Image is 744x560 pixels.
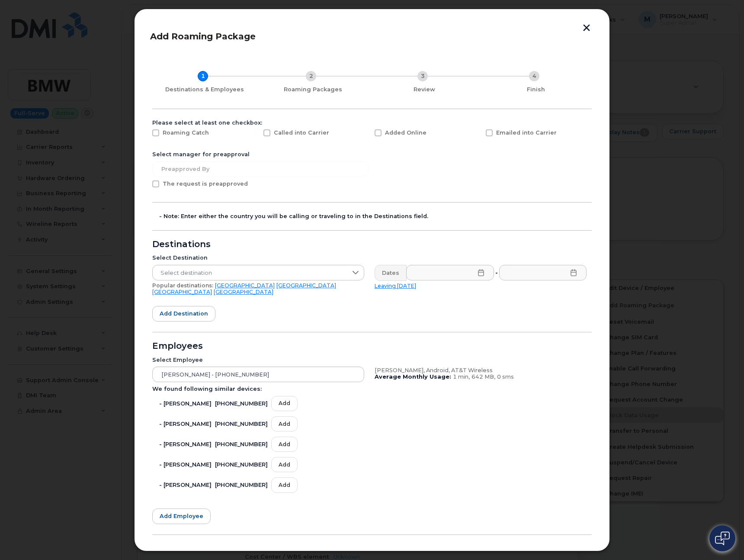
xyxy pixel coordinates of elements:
button: Add [271,437,298,452]
a: [GEOGRAPHIC_DATA] [152,289,212,295]
b: Average Monthly Usage: [375,373,451,380]
a: [GEOGRAPHIC_DATA] [276,282,336,289]
span: [PHONE_NUMBER] [215,400,268,407]
div: Please select at least one checkbox: [152,119,592,126]
span: [PHONE_NUMBER] [215,482,268,489]
button: Add employee [152,509,211,524]
div: - Note: Enter either the country you will be calling or traveling to in the Destinations field. [159,213,592,220]
input: Emailed into Carrier [475,129,480,134]
span: Select destination [153,265,347,281]
a: [GEOGRAPHIC_DATA] [214,289,273,295]
span: 1 min, [453,373,470,380]
input: Please fill out this field [406,265,494,280]
span: [PHONE_NUMBER] [215,441,268,448]
div: 3 [417,71,428,81]
div: Roaming Packages [260,86,365,93]
span: Emailed into Carrier [496,129,557,136]
input: Called into Carrier [253,129,257,134]
span: - [PERSON_NAME] [159,400,212,407]
input: Preapproved by [152,161,369,177]
span: Add Roaming Package [150,31,256,42]
div: Select Destination [152,254,364,261]
input: Search device [152,367,364,382]
div: Select Employee [152,357,364,364]
div: 2 [306,71,316,81]
span: Popular destinations: [152,282,213,289]
div: Destinations [152,241,592,248]
a: Leaving [DATE] [375,283,416,289]
span: Add destination [160,309,208,318]
span: - [PERSON_NAME] [159,482,212,489]
div: Review [372,86,477,93]
button: Add [271,457,298,472]
span: [PHONE_NUMBER] [215,421,268,428]
span: - [PERSON_NAME] [159,461,212,468]
span: Added Online [385,129,427,136]
span: - [PERSON_NAME] [159,441,212,448]
span: Roaming Catch [163,129,209,136]
span: Called into Carrier [274,129,329,136]
input: Added Online [364,129,369,134]
div: Select manager for preapproval [152,151,592,158]
span: Add employee [160,512,203,520]
button: Add [271,396,298,411]
div: [PERSON_NAME], Android, AT&T Wireless [375,367,587,374]
a: [GEOGRAPHIC_DATA] [215,282,275,289]
div: 4 [529,71,539,81]
button: Add destination [152,306,215,322]
span: 0 sms [497,373,514,380]
div: Employees [152,343,592,350]
span: The request is preapproved [163,180,248,187]
button: Add [271,416,298,431]
div: - [494,265,500,280]
div: We found following similar devices: [152,386,364,393]
img: Open chat [715,531,730,545]
button: Add [271,477,298,492]
span: 642 MB, [471,373,495,380]
span: - [PERSON_NAME] [159,421,212,428]
span: [PHONE_NUMBER] [215,461,268,468]
input: Please fill out this field [499,265,587,280]
div: Finish [484,86,588,93]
